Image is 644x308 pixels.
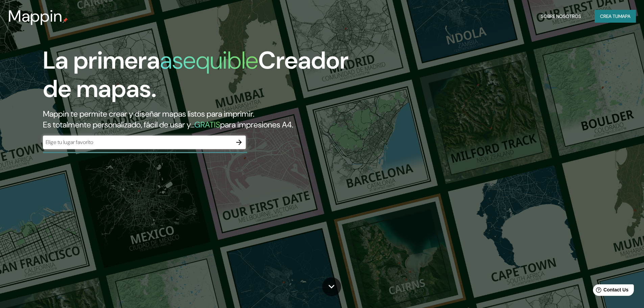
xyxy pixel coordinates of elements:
[600,13,618,19] font: Crea tu
[63,18,68,23] img: pin de mapeo
[538,10,584,23] button: Sobre nosotros
[43,119,194,130] font: Es totalmente personalizado, fácil de usar y...
[584,282,637,301] iframe: Help widget launcher
[43,109,254,119] font: Mappin te permite crear y diseñar mapas listos para imprimir.
[194,119,220,130] font: GRATIS
[220,119,293,130] font: para impresiones A4.
[43,45,160,76] font: La primera
[8,5,63,27] font: Mappin
[541,13,581,19] font: Sobre nosotros
[618,13,630,19] font: mapa
[43,138,232,146] input: Elige tu lugar favorito
[160,45,258,76] font: asequible
[595,10,636,23] button: Crea tumapa
[43,45,349,104] font: Creador de mapas.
